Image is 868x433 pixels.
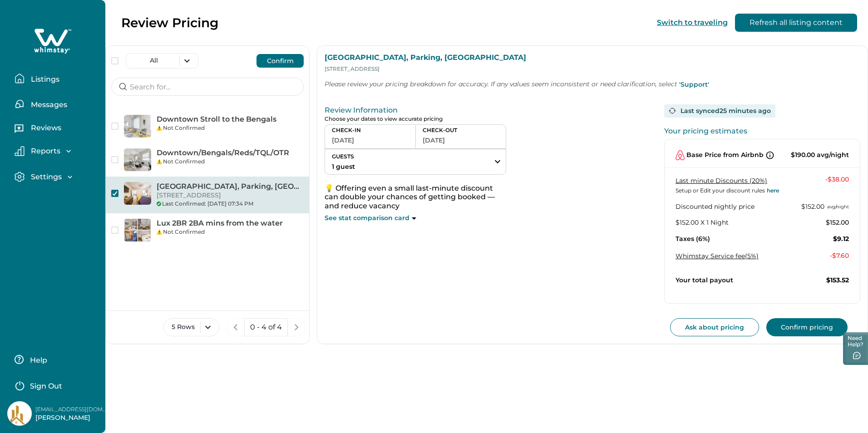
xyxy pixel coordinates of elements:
[250,323,282,332] p: 0 - 4 of 4
[157,219,304,228] p: Lux 2BR 2BA mins from the water
[766,318,848,336] button: Confirm pricing
[111,190,118,197] button: checkbox
[15,146,98,156] button: Reports
[227,318,245,336] button: previous page
[111,156,118,163] button: checkbox
[332,127,409,134] p: CHECK-IN
[325,150,362,160] p: GUESTS
[157,200,304,208] div: Last Confirmed: [DATE] 07:34 PM
[801,202,849,212] p: $152.00
[664,104,775,118] div: Last synced 25 minutes ago
[325,184,506,211] p: 💡 Offering even a small last-minute discount can double your chances of getting booked — and redu...
[791,151,849,160] p: $190.00 avg/night
[15,350,95,369] button: Help
[35,413,108,423] p: [PERSON_NAME]
[256,54,304,68] button: Confirm
[325,149,506,174] button: GUESTS1 guest
[676,252,759,260] button: Whimstay Service fee(5%)
[825,175,849,184] p: - $38.00
[15,95,98,113] button: Messages
[765,187,779,194] a: here
[157,115,304,124] p: Downtown Stroll to the Bengals
[676,218,729,227] p: $152.00 X 1 Night
[423,127,499,134] p: CHECK-OUT
[735,14,857,32] button: Refresh all listing content
[111,123,118,130] button: checkbox
[124,115,151,138] img: Downtown Stroll to the Bengals
[676,177,767,185] a: Last minute Discounts (20%)
[676,202,755,212] p: Discounted nightly price
[157,228,304,236] div: Not Confirmed
[676,186,779,195] p: Setup or Edit your discount rules
[826,218,849,227] p: $152.00
[423,134,499,147] button: [DATE]
[157,182,304,191] p: [GEOGRAPHIC_DATA], Parking, [GEOGRAPHIC_DATA]
[157,157,304,166] div: Not Confirmed
[325,214,409,223] p: See stat comparison card
[325,66,860,73] p: [STREET_ADDRESS]
[287,318,306,336] button: next page
[30,382,62,391] p: Sign Out
[325,160,362,173] button: 1 guest
[325,53,860,62] p: [GEOGRAPHIC_DATA], Parking, [GEOGRAPHIC_DATA]
[28,147,60,156] p: Reports
[325,116,646,123] p: Choose your dates to view accurate pricing
[325,106,646,115] p: Review Information
[157,191,304,200] p: [STREET_ADDRESS]
[15,69,98,88] button: Listings
[124,182,151,205] img: King Bed, Parking, Near Stadium
[657,18,728,27] button: Switch to traveling
[664,127,860,139] p: Your pricing estimates
[670,318,759,336] button: Ask about pricing
[28,75,59,84] p: Listings
[679,75,709,93] button: 'Support'
[27,356,47,365] p: Help
[830,251,849,261] p: - $7.60
[124,219,151,241] img: Lux 2BR 2BA mins from the water
[325,75,860,93] p: Please review your pricing breakdown for accuracy. If any values seem inconsistent or need clarif...
[15,120,98,138] button: Reviews
[163,318,219,336] button: 5 Rows
[676,235,710,244] p: Taxes (6%)
[121,15,218,30] p: Review Pricing
[111,78,304,96] input: Search for...
[28,172,62,182] p: Settings
[7,401,32,426] img: Whimstay Host
[15,376,95,394] button: Sign Out
[676,276,733,285] p: Your total payout
[15,172,98,182] button: Settings
[124,148,151,171] img: Downtown/Bengals/Reds/TQL/OTR
[824,202,849,212] span: avg/night
[28,123,61,133] p: Reviews
[157,148,304,157] p: Downtown/Bengals/Reds/TQL/OTR
[111,226,118,234] button: checkbox
[833,235,849,244] p: $9.12
[35,405,108,414] p: [EMAIL_ADDRESS][DOMAIN_NAME]
[244,318,288,336] button: 0 - 4 of 4
[28,100,67,109] p: Messages
[126,53,198,69] button: All
[157,124,304,132] div: Not Confirmed
[826,276,849,285] p: $153.52
[332,134,409,147] button: [DATE]
[686,151,764,160] p: Base Price from Airbnb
